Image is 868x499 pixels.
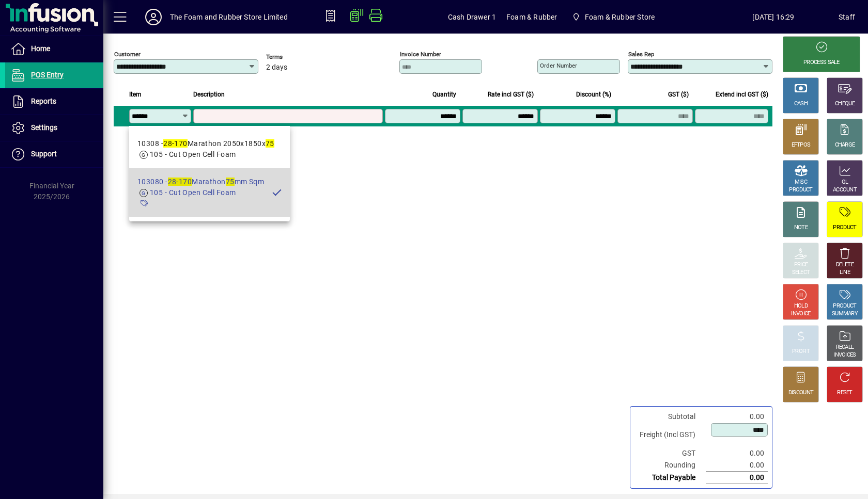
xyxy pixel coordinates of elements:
[129,89,142,100] span: Item
[567,8,659,26] span: Foam & Rubber Store
[833,224,856,232] div: PRODUCT
[706,447,768,459] td: 0.00
[5,36,103,62] a: Home
[634,411,706,423] td: Subtotal
[836,261,854,269] div: DELETE
[114,51,141,58] mat-label: Customer
[5,141,103,167] a: Support
[706,459,768,472] td: 0.00
[794,302,808,310] div: HOLD
[792,348,810,356] div: PROFIT
[706,472,768,484] td: 0.00
[803,59,840,67] div: PROCESS SALE
[5,115,103,141] a: Settings
[506,9,557,25] span: Foam & Rubber
[432,89,456,100] span: Quantity
[795,179,807,186] div: MISC
[842,179,848,186] div: GL
[792,269,810,277] div: SELECT
[488,89,534,100] span: Rate incl GST ($)
[170,9,288,25] div: The Foam and Rubber Store Limited
[788,389,813,397] div: DISCOUNT
[31,71,64,79] span: POS Entry
[576,89,611,100] span: Discount (%)
[634,423,706,447] td: Freight (Incl GST)
[835,100,855,108] div: CHEQUE
[31,97,56,105] span: Reports
[706,411,768,423] td: 0.00
[5,89,103,115] a: Reports
[789,186,812,194] div: PRODUCT
[31,150,57,158] span: Support
[833,186,857,194] div: ACCOUNT
[266,63,287,72] span: 2 days
[832,310,858,318] div: SUMMARY
[836,344,854,351] div: RECALL
[716,89,768,100] span: Extend incl GST ($)
[137,8,170,26] button: Profile
[839,9,855,25] div: Staff
[540,62,577,69] mat-label: Order number
[634,459,706,472] td: Rounding
[792,141,811,149] div: EFTPOS
[791,310,810,318] div: INVOICE
[266,54,328,60] span: Terms
[837,389,853,397] div: RESET
[794,261,808,269] div: PRICE
[448,9,496,25] span: Cash Drawer 1
[833,351,856,359] div: INVOICES
[634,472,706,484] td: Total Payable
[628,51,654,58] mat-label: Sales rep
[794,224,808,232] div: NOTE
[668,89,689,100] span: GST ($)
[400,51,441,58] mat-label: Invoice number
[708,9,839,25] span: [DATE] 16:29
[193,89,225,100] span: Description
[840,269,850,277] div: LINE
[833,302,856,310] div: PRODUCT
[585,9,655,25] span: Foam & Rubber Store
[835,141,855,149] div: CHARGE
[31,44,50,53] span: Home
[31,123,57,132] span: Settings
[634,447,706,459] td: GST
[794,100,808,108] div: CASH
